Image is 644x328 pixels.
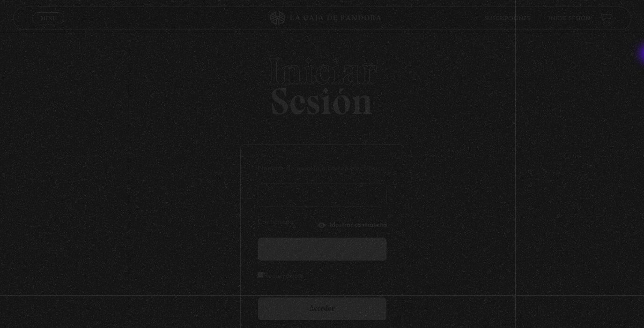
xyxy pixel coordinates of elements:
[258,297,387,320] input: Acceder
[258,272,264,278] input: Recuérdame
[317,221,387,230] button: Mostrar contraseña
[258,162,387,176] label: Nombre de usuario o correo electrónico
[37,23,59,30] span: Cerrar
[13,53,631,90] span: Iniciar
[258,215,314,230] label: Contraseña
[258,269,303,284] label: Recuérdame
[548,16,590,22] a: Inicie sesión
[40,15,56,21] span: Menu
[599,12,612,24] a: View your shopping cart
[329,222,387,229] span: Mostrar contraseña
[13,53,631,113] h2: Sesión
[484,16,530,22] a: Suscripciones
